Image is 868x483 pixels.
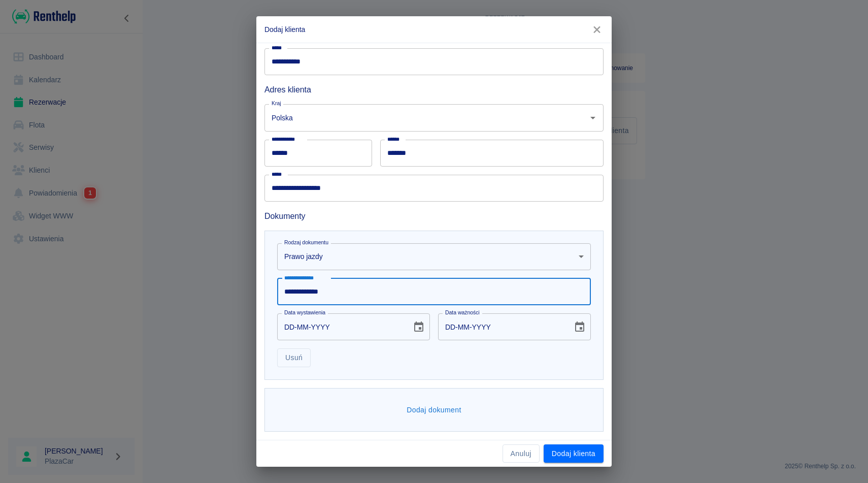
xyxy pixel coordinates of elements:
button: Choose date [409,317,429,337]
div: Prawo jazdy [277,243,591,270]
h6: Adres klienta [264,83,604,96]
label: Kraj [272,100,281,107]
button: Dodaj dokument [403,401,465,420]
label: Data wystawienia [284,309,325,316]
label: Data ważności [445,309,480,316]
button: Dodaj klienta [544,444,604,463]
button: Choose date [570,317,590,337]
button: Otwórz [586,111,600,125]
button: Usuń [277,348,311,367]
h2: Dodaj klienta [256,16,612,43]
input: DD-MM-YYYY [438,313,565,340]
h6: Dokumenty [264,210,604,222]
button: Anuluj [503,444,540,463]
label: Rodzaj dokumentu [284,239,328,246]
input: DD-MM-YYYY [277,313,405,340]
